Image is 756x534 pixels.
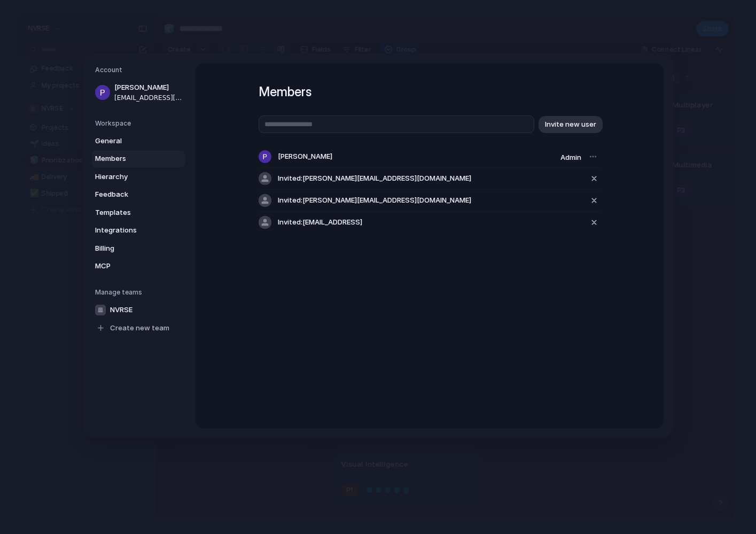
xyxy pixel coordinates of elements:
a: [PERSON_NAME][EMAIL_ADDRESS][DOMAIN_NAME] [92,79,185,106]
span: Integrations [95,225,163,236]
span: Create new team [110,323,169,334]
span: Invited: [PERSON_NAME][EMAIL_ADDRESS][DOMAIN_NAME] [278,195,471,206]
a: Templates [92,204,185,221]
span: Templates [95,207,163,218]
span: Invited: [EMAIL_ADDRESS] [278,217,362,228]
a: Create new team [92,320,185,337]
h5: Workspace [95,119,185,128]
h5: Account [95,65,185,75]
span: Billing [95,243,163,254]
span: General [95,136,163,146]
a: Billing [92,240,185,257]
span: Hierarchy [95,172,163,182]
a: General [92,133,185,150]
a: Hierarchy [92,168,185,185]
a: NVRSE [92,301,185,319]
span: Feedback [95,189,163,200]
span: Members [95,153,163,164]
span: NVRSE [110,305,133,315]
span: Invite new user [545,119,596,130]
button: Invite new user [539,116,603,133]
span: [PERSON_NAME] [114,82,183,93]
a: Integrations [92,222,185,239]
h5: Manage teams [95,288,185,297]
span: [PERSON_NAME] [278,151,332,162]
a: Feedback [92,186,185,203]
a: MCP [92,258,185,275]
span: MCP [95,261,163,272]
span: [EMAIL_ADDRESS][DOMAIN_NAME] [114,93,183,103]
a: Members [92,150,185,167]
h1: Members [259,82,601,102]
span: Admin [560,153,581,161]
span: Invited: [PERSON_NAME][EMAIL_ADDRESS][DOMAIN_NAME] [278,173,471,184]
